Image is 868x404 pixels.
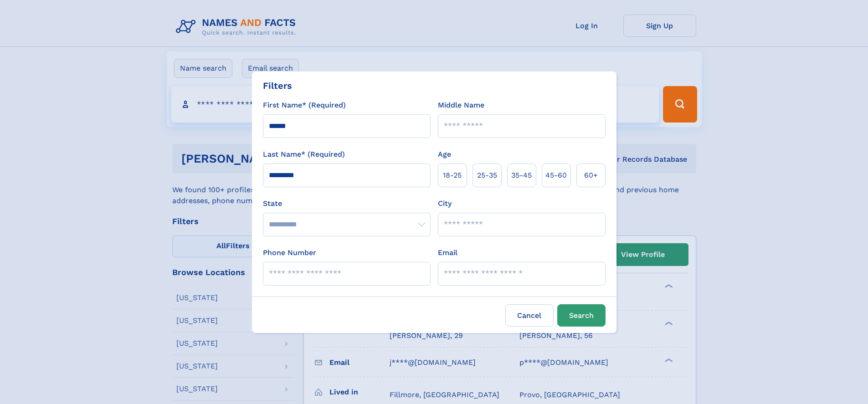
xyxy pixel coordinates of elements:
span: 25‑35 [477,170,497,181]
span: 35‑45 [511,170,532,181]
label: Last Name* (Required) [263,149,345,160]
label: Age [438,149,451,160]
span: 45‑60 [545,170,567,181]
button: Search [557,304,606,327]
div: Filters [263,79,292,92]
label: Middle Name [438,100,484,111]
label: Cancel [505,304,554,327]
span: 18‑25 [443,170,462,181]
label: Email [438,247,457,258]
label: Phone Number [263,247,316,258]
label: First Name* (Required) [263,100,346,111]
label: City [438,198,452,209]
label: State [263,198,431,209]
span: 60+ [584,170,598,181]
